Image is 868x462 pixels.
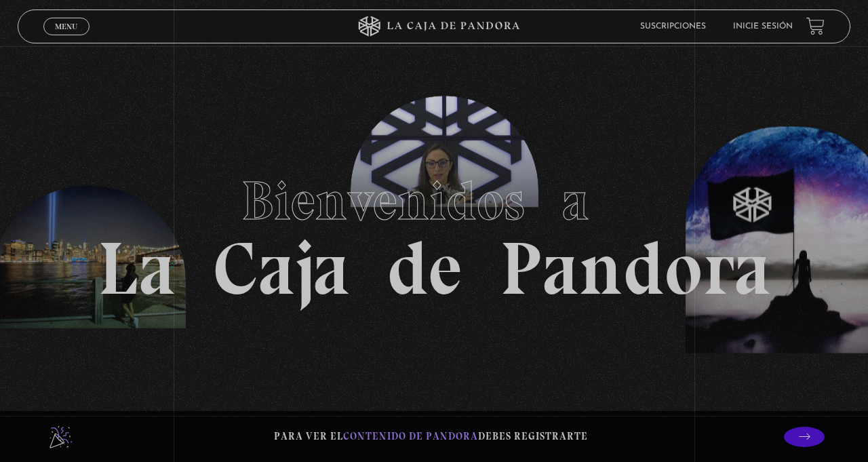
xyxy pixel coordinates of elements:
[241,168,627,233] span: Bienvenidos a
[51,33,83,43] span: Cerrar
[274,427,588,446] p: Para ver el debes registrarte
[98,157,771,306] h1: La Caja de Pandora
[640,22,706,31] a: Suscripciones
[733,22,793,31] a: Inicie sesión
[343,430,478,442] span: contenido de Pandora
[55,22,77,31] span: Menu
[806,17,825,35] a: View your shopping cart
